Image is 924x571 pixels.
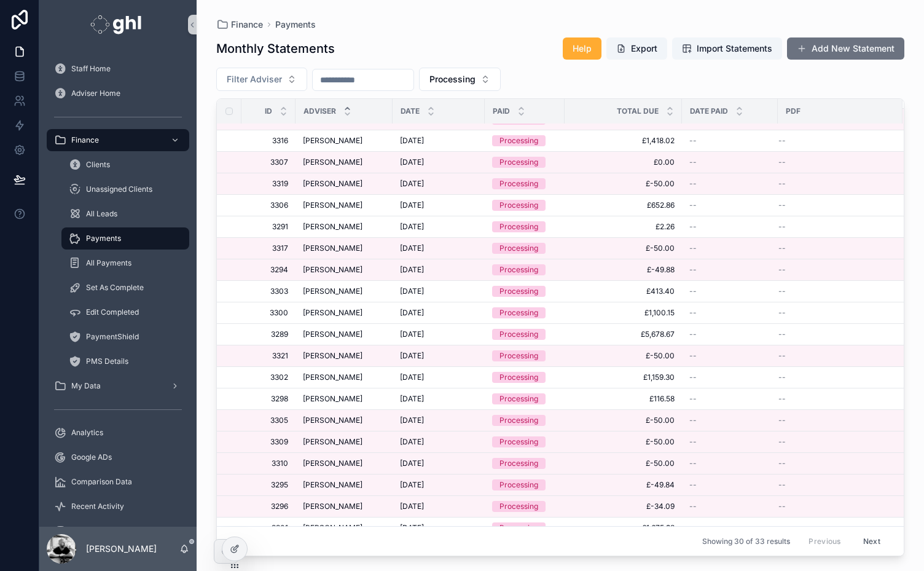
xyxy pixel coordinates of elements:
button: Export [606,37,667,60]
a: 3307 [256,157,288,167]
a: -- [689,265,770,275]
span: -- [778,243,786,253]
a: [PERSON_NAME] [303,286,385,296]
a: 3317 [256,243,288,253]
a: £-50.00 [572,459,675,468]
div: Processing [499,307,538,318]
span: [PERSON_NAME] [303,351,362,361]
span: [PERSON_NAME] [303,222,362,232]
span: My Data [71,381,101,391]
span: Finance [231,18,263,31]
a: -- [778,179,888,189]
a: [DATE] [400,157,477,167]
a: All Leads [61,203,189,225]
a: [PERSON_NAME] [303,222,385,232]
a: [PERSON_NAME] [303,243,385,253]
div: Processing [499,286,538,297]
a: £-50.00 [572,243,675,253]
a: 3295 [256,480,288,490]
a: Set As Complete [61,277,189,299]
a: [PERSON_NAME] [303,502,385,511]
button: Help [563,37,601,60]
a: -- [689,372,770,382]
a: £2.26 [572,222,675,232]
span: -- [689,437,697,447]
a: -- [689,243,770,253]
a: £-34.09 [572,502,675,511]
div: Processing [499,350,538,361]
a: [DATE] [400,308,477,318]
span: [DATE] [400,502,424,511]
span: [DATE] [400,394,424,404]
a: 3300 [256,308,288,318]
a: Processing [492,436,557,447]
span: [DATE] [400,243,424,253]
span: £-49.88 [572,265,675,275]
div: Processing [499,243,538,254]
a: 3316 [256,136,288,146]
span: [DATE] [400,136,424,146]
a: 3294 [256,265,288,275]
span: 3310 [256,459,288,468]
span: Recent Activity [71,502,124,511]
a: Processing [492,221,557,232]
span: [DATE] [400,480,424,490]
img: App logo [90,15,145,34]
span: [DATE] [400,372,424,382]
span: 3302 [256,372,288,382]
a: Analytics [47,422,189,444]
span: -- [689,351,697,361]
a: [PERSON_NAME] [303,136,385,146]
a: Processing [492,264,557,275]
span: [DATE] [400,351,424,361]
a: Processing [492,178,557,189]
a: [DATE] [400,243,477,253]
a: -- [778,329,888,339]
span: [DATE] [400,265,424,275]
a: Processing [492,307,557,318]
a: -- [778,286,888,296]
span: -- [778,480,786,490]
span: £652.86 [572,200,675,210]
span: [PERSON_NAME] [303,157,362,167]
span: £1,159.30 [572,372,675,382]
div: Processing [499,329,538,340]
span: [PERSON_NAME] [303,459,362,468]
a: -- [778,265,888,275]
div: Processing [499,479,538,490]
span: [PERSON_NAME] [303,179,362,189]
span: -- [689,286,697,296]
span: [PERSON_NAME] [303,136,362,146]
a: -- [778,243,888,253]
a: -- [689,480,770,490]
span: [PERSON_NAME] [303,329,362,339]
a: £0.00 [572,157,675,167]
span: PaymentShield [86,332,139,342]
a: Edit Completed [61,301,189,323]
a: £116.58 [572,394,675,404]
a: Payments [275,18,316,31]
span: -- [778,222,786,232]
a: [PERSON_NAME] [303,179,385,189]
a: Processing [492,458,557,469]
span: Google ADs [71,452,112,462]
a: My Data [47,375,189,397]
a: 3309 [256,437,288,447]
a: [DATE] [400,179,477,189]
a: £1,418.02 [572,136,675,146]
a: -- [689,179,770,189]
span: [DATE] [400,459,424,468]
a: Processing [492,372,557,383]
span: 3305 [256,415,288,425]
a: -- [689,351,770,361]
a: -- [689,502,770,511]
a: Processing [492,501,557,512]
a: -- [778,372,888,382]
span: £-50.00 [572,415,675,425]
span: 3321 [256,351,288,361]
a: Processing [492,415,557,426]
span: [DATE] [400,222,424,232]
a: -- [689,329,770,339]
